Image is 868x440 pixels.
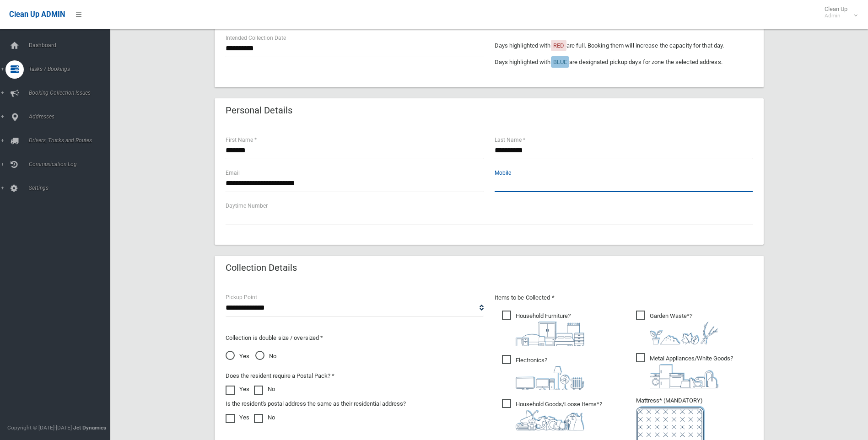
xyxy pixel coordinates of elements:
[516,410,584,430] img: b13cc3517677393f34c0a387616ef184.png
[215,102,303,119] header: Personal Details
[502,355,584,390] span: Electronics
[553,59,567,65] span: BLUE
[636,353,733,388] span: Metal Appliances/White Goods
[516,357,584,390] i: ?
[650,355,733,388] i: ?
[226,412,249,423] label: Yes
[226,384,249,395] label: Yes
[255,351,276,362] span: No
[26,137,117,144] span: Drivers, Trucks and Routes
[820,5,857,19] span: Clean Up
[650,322,718,344] img: 4fd8a5c772b2c999c83690221e5242e0.png
[73,424,106,431] strong: Jet Dynamics
[26,66,117,72] span: Tasks / Bookings
[226,398,406,409] label: Is the resident's postal address the same as their residential address?
[26,113,117,120] span: Addresses
[215,259,308,277] header: Collection Details
[226,351,249,362] span: Yes
[495,57,753,68] p: Days highlighted with are designated pickup days for zone the selected address.
[495,292,753,303] p: Items to be Collected *
[502,311,584,346] span: Household Furniture
[502,399,602,430] span: Household Goods/Loose Items*
[516,401,602,430] i: ?
[226,370,334,381] label: Does the resident require a Postal Pack? *
[254,384,275,395] label: No
[825,12,847,19] small: Admin
[516,312,584,346] i: ?
[254,412,275,423] label: No
[9,10,65,19] span: Clean Up ADMIN
[495,40,753,51] p: Days highlighted with are full. Booking them will increase the capacity for that day.
[516,322,584,346] img: aa9efdbe659d29b613fca23ba79d85cb.png
[26,161,117,167] span: Communication Log
[226,333,484,343] p: Collection is double size / oversized *
[636,311,718,344] span: Garden Waste*
[26,185,117,191] span: Settings
[26,42,117,48] span: Dashboard
[26,90,117,96] span: Booking Collection Issues
[553,42,564,49] span: RED
[516,366,584,390] img: 394712a680b73dbc3d2a6a3a7ffe5a07.png
[650,364,718,388] img: 36c1b0289cb1767239cdd3de9e694f19.png
[7,424,72,431] span: Copyright © [DATE]-[DATE]
[650,312,718,344] i: ?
